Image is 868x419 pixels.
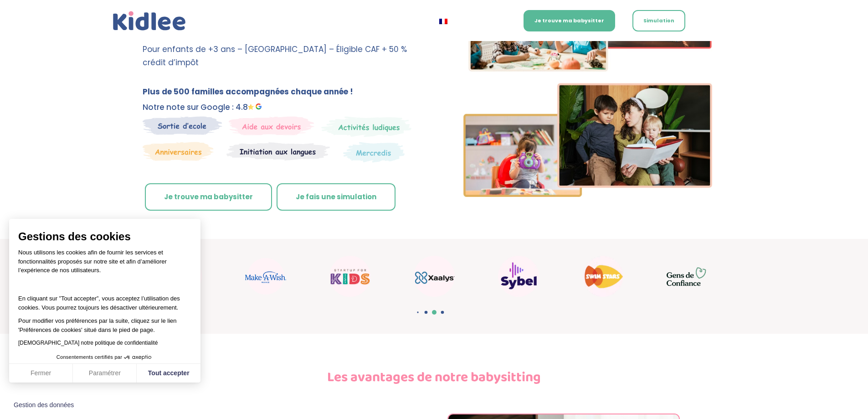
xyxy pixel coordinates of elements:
picture: Imgs-2 [463,189,712,200]
button: Paramétrer [73,364,137,383]
a: Je trouve ma babysitter [145,183,272,211]
b: Les avantages de notre babysitting [327,367,541,388]
a: Kidlee Logo [111,9,188,33]
span: Go to slide 2 [424,311,427,314]
img: Français [439,19,447,24]
img: Swim stars [582,256,623,297]
p: Pour modifier vos préférences par la suite, cliquez sur le lien 'Préférences de cookies' situé da... [18,316,191,334]
img: Atelier thematique [226,142,330,161]
span: Gestion des données [14,401,74,409]
img: logo_kidlee_bleu [111,9,188,33]
div: 16 / 22 [480,251,557,301]
a: [DEMOGRAPHIC_DATA] notre politique de confidentialité [18,340,158,346]
button: Consentements certifiés par [52,352,158,363]
span: Consentements certifiés par [56,355,122,360]
button: Tout accepter [137,364,200,383]
span: Gestions des cookies [18,230,191,243]
a: Simulation [632,10,685,31]
p: Nous utilisons les cookies afin de fournir les services et fonctionnalités proposés sur notre sit... [18,248,191,281]
img: Anniversaire [143,142,214,161]
span: Pour enfants de +3 ans – [GEOGRAPHIC_DATA] – Éligible CAF + 50 % crédit d’impôt [143,44,407,68]
svg: Axeptio [124,344,151,371]
img: Sortie decole [143,116,222,135]
img: Xaalys [414,256,455,297]
button: Fermer le widget sans consentement [8,396,79,415]
div: 14 / 22 [311,251,389,301]
img: Mercredi [321,116,411,137]
div: 15 / 22 [395,251,473,301]
img: GDC [667,267,708,286]
a: Je trouve ma babysitter [524,10,615,31]
img: Sybel [498,256,539,297]
img: Make a wish [245,258,286,295]
div: 13 / 22 [227,253,304,299]
span: Go to slide 1 [417,311,418,313]
img: weekends [229,116,314,135]
img: Thematique [343,142,405,163]
button: Fermer [9,364,73,383]
div: 17 / 22 [564,251,642,301]
img: startup for kids [329,256,370,297]
a: Je fais une simulation [277,183,395,211]
div: 18 / 22 [648,256,726,297]
b: Plus de 500 familles accompagnées chaque année ! [143,86,353,97]
p: Notre note sur Google : 4.8 [143,101,418,114]
p: En cliquant sur ”Tout accepter”, vous acceptez l’utilisation des cookies. Vous pourrez toujours l... [18,285,191,312]
span: Go to slide 4 [441,311,444,314]
span: Go to slide 3 [432,310,437,315]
